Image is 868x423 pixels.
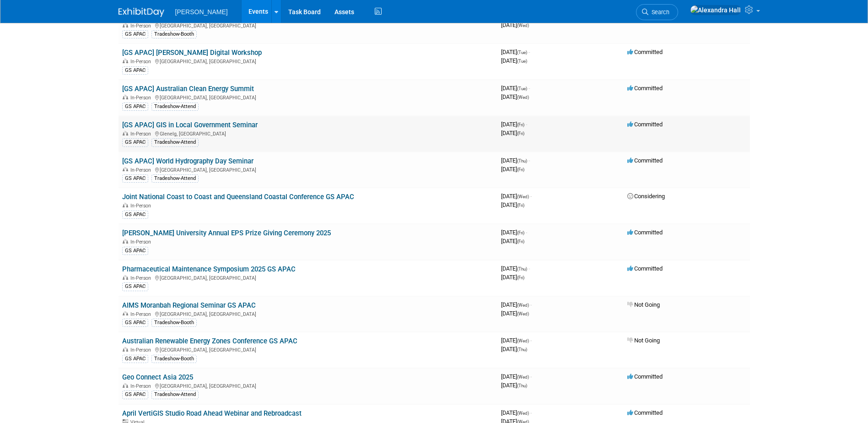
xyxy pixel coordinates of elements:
span: (Wed) [517,95,529,100]
span: Considering [627,193,665,200]
span: (Wed) [517,338,529,343]
div: GS APAC [122,30,148,38]
img: In-Person Event [123,23,128,27]
div: Tradeshow-Booth [151,30,197,38]
a: [PERSON_NAME] University Annual EPS Prize Giving Ceremony 2025 [122,229,331,237]
a: Australian Renewable Energy Zones Conference GS APAC [122,337,297,345]
span: (Thu) [517,158,527,163]
div: Tradeshow-Attend [151,174,199,183]
div: [GEOGRAPHIC_DATA], [GEOGRAPHIC_DATA] [122,274,494,281]
span: (Fri) [517,122,524,127]
a: Geo Connect Asia 2025 [122,373,193,381]
span: (Tue) [517,86,527,91]
span: In-Person [130,347,154,353]
img: In-Person Event [123,347,128,352]
span: [DATE] [501,265,530,272]
div: [GEOGRAPHIC_DATA], [GEOGRAPHIC_DATA] [122,93,494,101]
div: Tradeshow-Attend [151,103,199,111]
a: Search [636,4,678,20]
span: In-Person [130,275,154,281]
div: GS APAC [122,66,148,75]
a: [GS APAC] GIS in Local Government Seminar [122,121,258,129]
div: [GEOGRAPHIC_DATA], [GEOGRAPHIC_DATA] [122,346,494,353]
span: Committed [627,265,663,272]
span: (Wed) [517,411,529,416]
img: In-Person Event [123,95,128,99]
span: [DATE] [501,166,524,173]
span: In-Person [130,23,154,29]
img: In-Person Event [123,203,128,207]
span: - [530,409,532,416]
span: Committed [627,157,663,164]
span: [DATE] [501,121,527,128]
div: GS APAC [122,211,148,219]
a: Pharmaceutical Maintenance Symposium 2025 GS APAC [122,265,296,273]
img: In-Person Event [123,131,128,136]
span: (Wed) [517,303,529,308]
span: (Fri) [517,167,524,172]
span: In-Person [130,311,154,317]
span: [DATE] [501,337,532,344]
div: GS APAC [122,390,148,399]
span: [DATE] [501,301,532,308]
span: (Fri) [517,203,524,208]
span: [DATE] [501,85,530,92]
div: GS APAC [122,355,148,363]
img: In-Person Event [123,59,128,63]
img: Alexandra Hall [690,5,741,15]
a: [GS APAC] Australian Clean Energy Summit [122,85,254,93]
span: [DATE] [501,346,527,352]
span: (Thu) [517,347,527,352]
div: GS APAC [122,138,148,146]
span: (Thu) [517,383,527,388]
span: - [530,301,532,308]
img: In-Person Event [123,311,128,316]
span: Committed [627,229,663,236]
span: Committed [627,85,663,92]
div: GS APAC [122,319,148,327]
span: In-Person [130,239,154,245]
div: Glenelg, [GEOGRAPHIC_DATA] [122,130,494,137]
div: [GEOGRAPHIC_DATA], [GEOGRAPHIC_DATA] [122,310,494,317]
span: - [530,193,532,200]
div: GS APAC [122,247,148,255]
a: AIMS Moranbah Regional Seminar GS APAC [122,301,256,309]
span: [DATE] [501,157,530,164]
span: [DATE] [501,193,532,200]
span: [DATE] [501,130,524,136]
span: [DATE] [501,409,532,416]
span: [DATE] [501,238,524,244]
span: (Tue) [517,50,527,55]
span: In-Person [130,131,154,137]
span: (Wed) [517,311,529,316]
span: [DATE] [501,373,532,380]
span: - [530,373,532,380]
div: Tradeshow-Attend [151,138,199,146]
span: (Fri) [517,131,524,136]
a: [GS APAC] World Hydrography Day Seminar [122,157,253,165]
img: In-Person Event [123,167,128,172]
img: ExhibitDay [119,8,164,17]
span: In-Person [130,383,154,389]
span: (Wed) [517,374,529,380]
span: [DATE] [501,49,530,55]
span: [DATE] [501,57,527,64]
img: In-Person Event [123,275,128,280]
span: Committed [627,373,663,380]
span: [PERSON_NAME] [175,8,228,16]
span: Not Going [627,301,660,308]
span: (Thu) [517,266,527,271]
span: - [530,337,532,344]
span: (Fri) [517,239,524,244]
span: In-Person [130,167,154,173]
span: Committed [627,409,663,416]
span: Committed [627,49,663,55]
img: In-Person Event [123,239,128,244]
span: - [528,85,530,92]
span: [DATE] [501,229,527,236]
span: - [528,157,530,164]
span: [DATE] [501,274,524,281]
img: In-Person Event [123,383,128,388]
span: - [526,121,527,128]
div: Tradeshow-Attend [151,390,199,399]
